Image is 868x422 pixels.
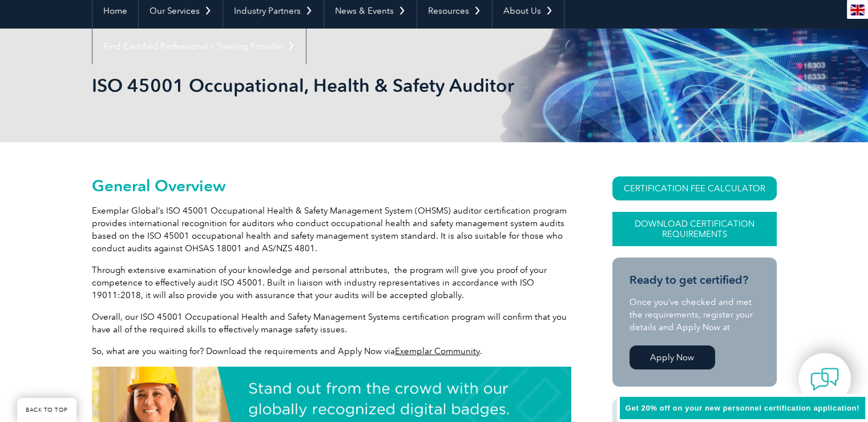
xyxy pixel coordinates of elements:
a: BACK TO TOP [17,398,76,422]
a: CERTIFICATION FEE CALCULATOR [612,176,777,200]
a: Apply Now [629,345,715,369]
a: Exemplar Community [395,346,480,356]
a: Find Certified Professional / Training Provider [92,29,306,64]
h1: ISO 45001 Occupational, Health & Safety Auditor [92,74,530,97]
p: Once you’ve checked and met the requirements, register your details and Apply Now at [629,296,760,333]
img: en [850,5,865,15]
h2: General Overview [92,176,571,195]
p: Exemplar Global’s ISO 45001 Occupational Health & Safety Management System (OHSMS) auditor certif... [92,204,571,255]
span: Get 20% off on your new personnel certification application! [625,404,859,412]
img: contact-chat.png [810,365,839,393]
p: Overall, our ISO 45001 Occupational Health and Safety Management Systems certification program wi... [92,311,571,336]
p: So, what are you waiting for? Download the requirements and Apply Now via . [92,345,571,357]
p: Through extensive examination of your knowledge and personal attributes, the program will give yo... [92,264,571,302]
a: Download Certification Requirements [612,212,777,246]
h3: Ready to get certified? [629,273,760,287]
